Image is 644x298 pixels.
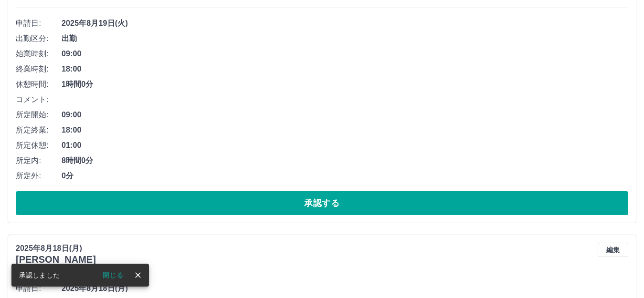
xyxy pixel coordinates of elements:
h3: [PERSON_NAME] [16,254,96,265]
p: 2025年8月18日(月) [16,243,96,254]
span: 09:00 [62,48,628,60]
span: 所定開始: [16,109,62,121]
span: 所定内: [16,155,62,166]
span: 2025年8月18日(月) [62,283,628,294]
button: 閉じる [95,268,131,282]
button: 編集 [598,243,628,257]
span: コメント: [16,94,62,105]
span: 01:00 [62,140,628,151]
span: 出勤区分: [16,33,62,44]
span: 所定外: [16,170,62,182]
span: 終業時刻: [16,63,62,75]
button: close [131,268,145,282]
span: 始業時刻: [16,48,62,60]
span: 出勤 [62,33,628,44]
span: 0分 [62,170,628,182]
span: 18:00 [62,124,628,136]
span: 所定終業: [16,124,62,136]
span: 2025年8月19日(火) [62,18,628,29]
span: 所定休憩: [16,140,62,151]
span: 09:00 [62,109,628,121]
span: 8時間0分 [62,155,628,166]
span: 18:00 [62,63,628,75]
span: 申請日: [16,283,62,294]
span: 1時間0分 [62,79,628,90]
button: 承認する [16,191,628,215]
div: 承認しました [19,267,60,284]
span: 休憩時間: [16,79,62,90]
span: 申請日: [16,18,62,29]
